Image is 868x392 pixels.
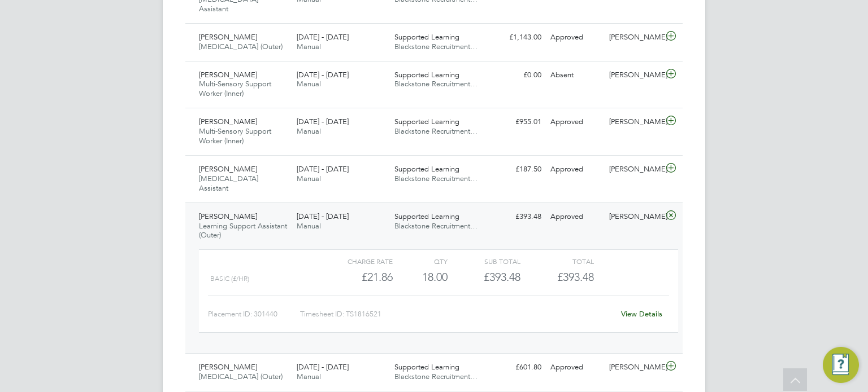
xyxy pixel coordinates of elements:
[546,113,605,131] div: Approved
[394,221,478,231] span: Blackstone Recruitment…
[297,362,349,372] span: [DATE] - [DATE]
[297,174,321,183] span: Manual
[546,66,605,85] div: Absent
[394,70,459,80] span: Supported Learning
[605,66,663,85] div: [PERSON_NAME]
[199,79,271,98] span: Multi-Sensory Support Worker (Inner)
[297,79,321,89] span: Manual
[199,42,283,51] span: [MEDICAL_DATA] (Outer)
[297,32,349,42] span: [DATE] - [DATE]
[394,126,478,136] span: Blackstone Recruitment…
[546,160,605,179] div: Approved
[393,254,448,268] div: QTY
[487,208,546,226] div: £393.48
[546,208,605,226] div: Approved
[199,362,257,372] span: [PERSON_NAME]
[605,160,663,179] div: [PERSON_NAME]
[605,28,663,47] div: [PERSON_NAME]
[199,126,271,146] span: Multi-Sensory Support Worker (Inner)
[448,268,520,287] div: £393.48
[210,275,249,283] span: Basic (£/HR)
[297,221,321,231] span: Manual
[394,117,459,126] span: Supported Learning
[199,221,287,240] span: Learning Support Assistant (Outer)
[487,28,546,47] div: £1,143.00
[557,270,594,284] span: £393.48
[394,174,478,183] span: Blackstone Recruitment…
[605,358,663,377] div: [PERSON_NAME]
[520,254,593,268] div: Total
[300,305,614,323] div: Timesheet ID: TS1816521
[199,372,283,381] span: [MEDICAL_DATA] (Outer)
[394,79,478,89] span: Blackstone Recruitment…
[394,42,478,51] span: Blackstone Recruitment…
[605,113,663,131] div: [PERSON_NAME]
[297,164,349,174] span: [DATE] - [DATE]
[394,212,459,221] span: Supported Learning
[297,117,349,126] span: [DATE] - [DATE]
[605,208,663,226] div: [PERSON_NAME]
[199,174,258,193] span: [MEDICAL_DATA] Assistant
[394,362,459,372] span: Supported Learning
[320,268,393,287] div: £21.86
[393,268,448,287] div: 18.00
[546,358,605,377] div: Approved
[487,66,546,85] div: £0.00
[448,254,520,268] div: Sub Total
[394,372,478,381] span: Blackstone Recruitment…
[487,358,546,377] div: £601.80
[546,28,605,47] div: Approved
[297,70,349,80] span: [DATE] - [DATE]
[297,126,321,136] span: Manual
[199,164,257,174] span: [PERSON_NAME]
[297,372,321,381] span: Manual
[320,254,393,268] div: Charge rate
[208,305,300,323] div: Placement ID: 301440
[199,117,257,126] span: [PERSON_NAME]
[297,42,321,51] span: Manual
[487,160,546,179] div: £187.50
[394,164,459,174] span: Supported Learning
[297,212,349,221] span: [DATE] - [DATE]
[621,309,662,319] a: View Details
[823,347,859,383] button: Engage Resource Center
[199,32,257,42] span: [PERSON_NAME]
[199,70,257,80] span: [PERSON_NAME]
[394,32,459,42] span: Supported Learning
[199,212,257,221] span: [PERSON_NAME]
[487,113,546,131] div: £955.01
